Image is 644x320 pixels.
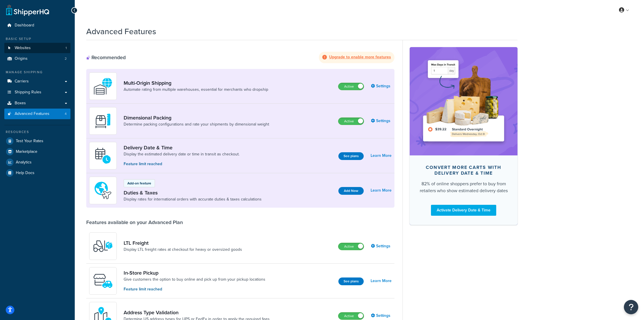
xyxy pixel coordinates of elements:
[15,79,29,84] span: Carriers
[4,43,70,53] li: Websites
[624,300,638,314] button: Open Resource Center
[15,111,49,116] span: Advanced Features
[15,56,28,61] span: Origins
[124,80,268,86] a: Multi-Origin Shipping
[15,90,41,95] span: Shipping Rules
[4,70,70,75] div: Manage Shipping
[338,152,364,160] button: See plans
[124,277,265,282] a: Give customers the option to buy online and pick up from your pickup locations
[15,23,34,28] span: Dashboard
[93,271,113,291] img: wfgcfpwTIucLEAAAAASUVORK5CYII=
[338,243,364,250] label: Active
[124,309,270,316] a: Address Type Validation
[16,139,43,144] span: Test Your Rates
[124,240,242,246] a: LTL Freight
[4,98,70,109] a: Boxes
[93,146,113,166] img: gfkeb5ejjkALwAAAABJRU5ErkJggg==
[418,56,509,146] img: feature-image-ddt-36eae7f7280da8017bfb280eaccd9c446f90b1fe08728e4019434db127062ab4.png
[4,53,70,64] a: Origins2
[86,54,126,61] div: Recommended
[4,43,70,53] a: Websites1
[338,187,364,195] button: Add Now
[86,219,183,225] div: Features available on your Advanced Plan
[127,181,151,186] p: Add-on feature
[371,82,392,90] a: Settings
[371,186,392,194] a: Learn More
[16,160,32,165] span: Analytics
[124,247,242,252] a: Display LTL freight rates at checkout for heavy or oversized goods
[371,242,392,250] a: Settings
[329,54,391,60] strong: Upgrade to enable more features
[124,144,239,151] a: Delivery Date & Time
[124,161,239,167] p: Feature limit reached
[15,101,26,106] span: Boxes
[16,149,37,154] span: Marketplace
[338,313,364,319] label: Active
[371,312,392,320] a: Settings
[4,87,70,98] a: Shipping Rules
[338,83,364,90] label: Active
[65,111,67,116] span: 4
[65,56,67,61] span: 2
[419,165,508,176] div: Convert more carts with delivery date & time
[4,76,70,87] a: Carriers
[4,109,70,119] li: Advanced Features
[93,111,113,131] img: DTVBYsAAAAAASUVORK5CYII=
[93,236,113,256] img: y79ZsPf0fXUFUhFXDzUgf+ktZg5F2+ohG75+v3d2s1D9TjoU8PiyCIluIjV41seZevKCRuEjTPPOKHJsQcmKCXGdfprl3L4q7...
[124,115,269,121] a: Dimensional Packing
[4,136,70,146] a: Test Your Rates
[371,152,392,160] a: Learn More
[4,109,70,119] a: Advanced Features4
[15,46,31,51] span: Websites
[124,190,262,196] a: Duties & Taxes
[4,130,70,134] div: Resources
[93,180,113,201] img: icon-duo-feat-landed-cost-7136b061.png
[371,117,392,125] a: Settings
[4,146,70,157] a: Marketplace
[4,168,70,178] a: Help Docs
[338,277,364,285] button: See plans
[124,270,265,276] a: In-Store Pickup
[4,53,70,64] li: Origins
[419,180,508,194] div: 82% of online shoppers prefer to buy from retailers who show estimated delivery dates
[16,171,34,176] span: Help Docs
[124,151,239,157] a: Display the estimated delivery date or time in transit as checkout.
[124,286,265,292] p: Feature limit reached
[66,46,67,51] span: 1
[124,196,262,202] a: Display rates for international orders with accurate duties & taxes calculations
[93,76,113,96] img: WatD5o0RtDAAAAAElFTkSuQmCC
[338,118,364,125] label: Active
[371,277,392,285] a: Learn More
[4,36,70,41] div: Basic Setup
[4,157,70,167] a: Analytics
[124,122,269,127] a: Determine packing configurations and rate your shipments by dimensional weight
[4,20,70,31] a: Dashboard
[124,87,268,92] a: Automate rating from multiple warehouses, essential for merchants who dropship
[431,205,496,216] a: Activate Delivery Date & Time
[86,26,156,37] h1: Advanced Features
